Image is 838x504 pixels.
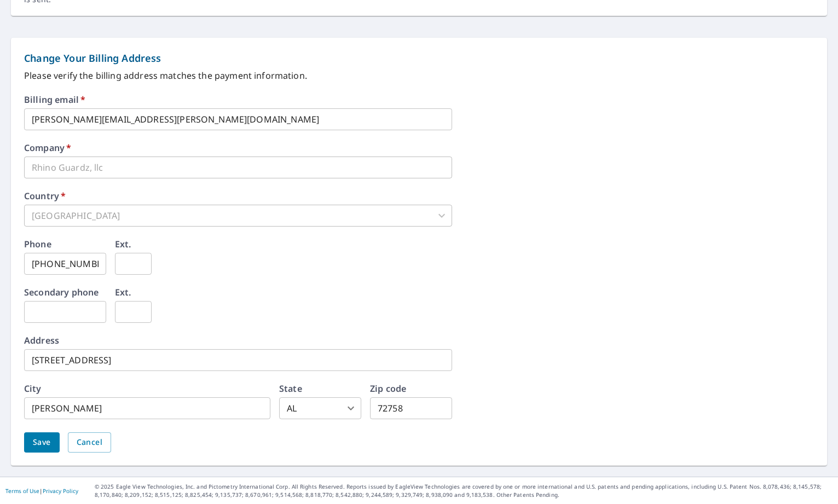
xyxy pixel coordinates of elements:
span: Save [33,436,51,449]
label: Country [24,192,66,200]
label: Address [24,336,59,345]
a: Terms of Use [5,487,39,495]
span: Cancel [77,436,102,449]
p: © 2025 Eagle View Technologies, Inc. and Pictometry International Corp. All Rights Reserved. Repo... [95,483,833,499]
label: Secondary phone [24,288,99,297]
div: AL [279,397,361,419]
p: Change Your Billing Address [24,51,814,66]
label: Ext. [115,240,131,248]
button: Cancel [68,432,111,453]
a: Privacy Policy [43,487,78,495]
label: State [279,384,302,393]
label: Billing email [24,95,85,104]
label: Phone [24,240,51,248]
label: Company [24,143,71,152]
label: Zip code [370,384,406,393]
button: Save [24,432,60,453]
label: City [24,384,42,393]
label: Ext. [115,288,131,297]
p: | [5,488,78,494]
p: Please verify the billing address matches the payment information. [24,69,814,82]
div: [GEOGRAPHIC_DATA] [24,205,452,227]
